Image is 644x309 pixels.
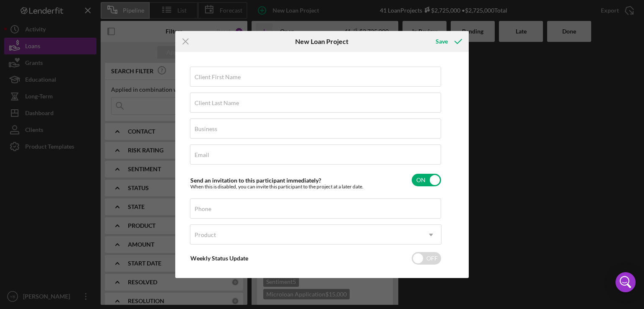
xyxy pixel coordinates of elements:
[427,33,469,50] button: Save
[190,255,248,262] label: Weekly Status Update
[195,100,239,106] label: Client Last Name
[195,126,217,132] label: Business
[436,33,448,50] div: Save
[195,206,211,212] label: Phone
[195,152,209,158] label: Email
[615,272,636,292] div: Open Intercom Messenger
[190,177,321,184] label: Send an invitation to this participant immediately?
[295,38,348,45] h6: New Loan Project
[190,184,364,190] div: When this is disabled, you can invite this participant to the project at a later date.
[195,232,216,238] div: Product
[195,74,241,80] label: Client First Name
